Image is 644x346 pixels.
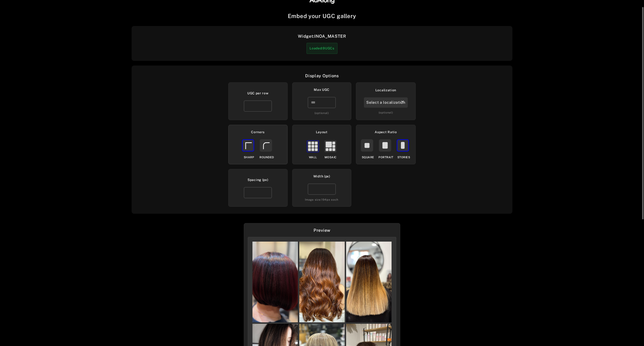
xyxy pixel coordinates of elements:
div: Widget: INOA_MASTER [298,33,346,39]
div: Spacing (px) [248,177,268,182]
div: Layout [316,130,328,135]
span: STORIES [397,155,410,159]
span: SHARP [244,155,254,159]
div: Max UGC [314,87,329,92]
div: Corners [251,130,265,135]
iframe: Chat Widget [621,324,644,346]
span: WALL [309,155,317,159]
span: MOSAIC [325,155,337,159]
div: (optional) [379,110,393,115]
img: INS_DJ7FCsdNa3M_0 [299,242,345,322]
div: Image size: 194 px each [305,198,338,202]
span: ROUNDED [259,155,274,159]
img: INS_DKJqXNLTxBL_1 [252,242,298,322]
div: UGC per row [247,91,269,96]
i: keyboard_arrow_down [400,99,405,104]
span: SQUARE [362,155,374,159]
div: Embed your UGC gallery [288,12,356,20]
div: Loaded: 9 UGCs [307,43,337,54]
div: Preview [248,227,396,233]
span: PORTRAIT [378,155,393,159]
img: INS_DIeQ8TmPBJY_0 [346,242,392,322]
div: Localization [375,88,396,93]
div: Width (px) [313,174,330,179]
div: Display Options [305,73,339,79]
div: Select a localization [364,97,408,108]
div: (optional) [315,111,329,115]
div: Aspect Ratio [375,130,397,135]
